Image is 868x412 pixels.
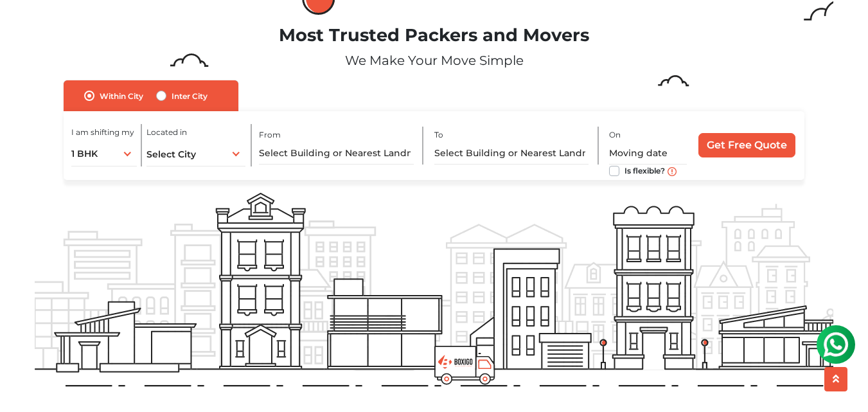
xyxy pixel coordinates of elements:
label: To [434,129,443,141]
label: Located in [146,127,187,138]
img: whatsapp-icon.svg [13,13,39,39]
label: I am shifting my [71,127,134,138]
span: Select City [146,148,196,160]
img: move_date_info [668,167,677,176]
img: boxigo_prackers_and_movers_truck [434,346,495,385]
input: Get Free Quote [698,133,795,157]
label: Within City [100,88,143,103]
p: We Make Your Move Simple [35,51,833,70]
h1: Most Trusted Packers and Movers [35,25,833,46]
input: Select Building or Nearest Landmark [259,142,414,165]
label: Is flexible? [624,163,665,177]
input: Select Building or Nearest Landmark [434,142,589,165]
label: From [259,129,281,141]
input: Moving date [609,142,687,165]
span: 1 BHK [71,148,98,159]
button: scroll up [824,367,847,391]
label: Inter City [172,88,208,103]
label: On [609,129,621,141]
